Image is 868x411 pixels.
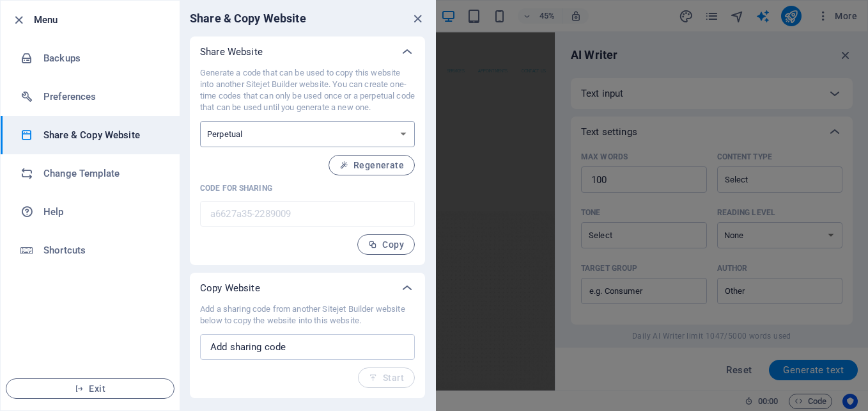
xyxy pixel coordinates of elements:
button: Regenerate [329,155,415,175]
p: Share Website [200,45,263,58]
span: Copy [368,239,404,250]
button: Exit [6,378,174,399]
p: Add a sharing code from another Sitejet Builder website below to copy the website into this website. [200,303,415,326]
h6: Shortcuts [43,243,162,258]
h6: Share & Copy Website [43,127,162,143]
p: Copy Website [200,282,260,294]
div: Share Website [190,36,425,67]
a: Help [1,193,180,231]
div: Copy Website [190,273,425,303]
p: Code for sharing [200,183,415,193]
h6: Help [43,204,162,220]
h6: Menu [34,12,169,28]
h6: Backups [43,51,162,66]
span: Exit [17,383,164,394]
span: Regenerate [339,160,404,170]
h6: Preferences [43,89,162,104]
h6: Change Template [43,166,162,181]
input: Add sharing code [200,334,415,360]
p: Generate a code that can be used to copy this website into another Sitejet Builder website. You c... [200,67,415,113]
button: Copy [357,234,415,255]
h6: Share & Copy Website [190,11,306,26]
button: close [410,11,425,26]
